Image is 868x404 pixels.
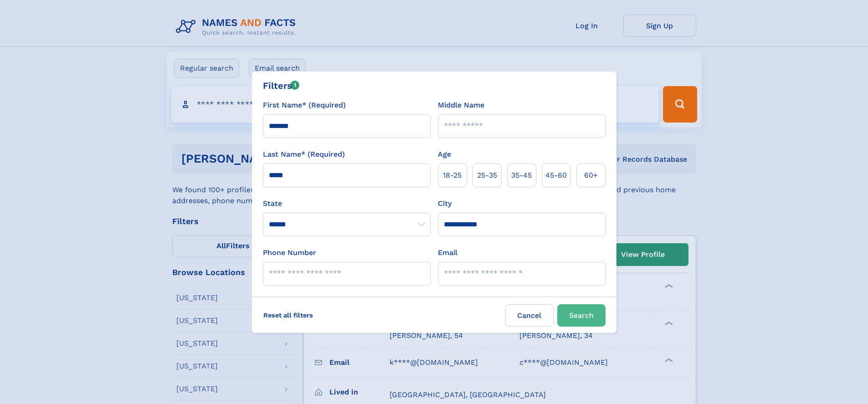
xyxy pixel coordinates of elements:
[557,304,606,327] button: Search
[257,304,319,326] label: Reset all filters
[443,170,462,181] span: 18‑25
[511,170,532,181] span: 35‑45
[263,100,346,111] label: First Name* (Required)
[505,304,554,327] label: Cancel
[545,170,567,181] span: 45‑60
[263,149,345,160] label: Last Name* (Required)
[438,100,484,111] label: Middle Name
[438,149,451,160] label: Age
[263,198,431,209] label: State
[584,170,598,181] span: 60+
[263,79,300,92] div: Filters
[477,170,497,181] span: 25‑35
[438,247,457,258] label: Email
[438,198,452,209] label: City
[263,247,316,258] label: Phone Number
